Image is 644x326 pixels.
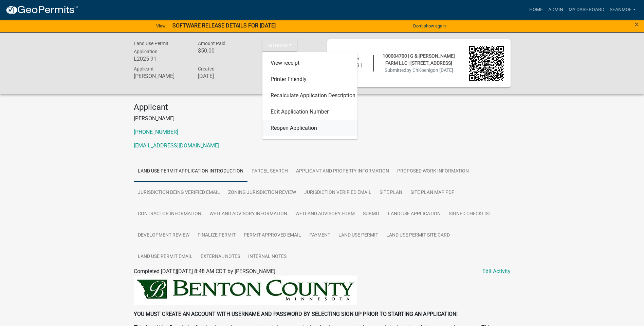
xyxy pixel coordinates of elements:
h6: [PERSON_NAME] [134,73,188,79]
span: Created [198,66,215,72]
a: Finalize Permit [194,225,240,246]
a: Jurisdiction Being Verified Email [134,182,224,204]
a: Wetland Advisory Form [291,203,359,225]
a: Edit Activity [482,267,511,276]
a: Development Review [134,225,194,246]
a: Printer Friendly [262,71,357,87]
a: [PHONE_NUMBER] [134,129,178,135]
a: Site Plan Map PDF [406,182,458,204]
button: Actions [262,39,297,52]
a: Land Use Permit Site Card [382,225,454,246]
a: Recalculate Application Description [262,87,357,104]
button: Don't show again [410,20,448,32]
span: Completed [DATE][DATE] 8:48 AM CDT by [PERSON_NAME] [134,268,275,274]
a: Admin [546,3,566,16]
a: View receipt [262,55,357,71]
a: Permit Approved Email [240,225,305,246]
span: by ChKoenig [406,67,433,73]
a: Home [527,3,546,16]
a: Parcel search [247,161,292,182]
a: Wetland Advisory Information [205,203,291,225]
a: Jurisdiction verified email [300,182,375,204]
span: Amount Paid [198,41,225,46]
a: View [153,20,168,32]
a: Reopen Application [262,120,357,136]
h4: Applicant [134,102,511,112]
a: [EMAIL_ADDRESS][DOMAIN_NAME] [134,142,219,149]
span: × [634,20,639,29]
a: Site Plan [375,182,406,204]
a: External Notes [197,246,244,268]
p: [PERSON_NAME] [134,115,511,123]
img: QR code [469,46,504,81]
h6: L2025-91 [134,56,188,62]
strong: YOU MUST CREATE AN ACCOUNT WITH USERNAME AND PASSWORD BY SELECTING SIGN UP PRIOR TO STARTING AN A... [134,311,458,317]
span: Applicant [134,66,154,72]
img: BENTON_HEADER_6a8b96a6-b3ba-419c-b71a-ca67a580911a.jfif [134,276,357,305]
h6: [DATE] [198,73,252,79]
span: Land Use Permit Application [134,41,168,54]
h6: $50.00 [198,47,252,54]
a: Signed Checklist [445,203,495,225]
strong: SOFTWARE RELEASE DETAILS FOR [DATE] [172,22,276,29]
a: Zoning Jurisdiction Review [224,182,300,204]
a: Edit Application Number [262,104,357,120]
div: Actions [262,52,357,139]
a: Applicant and Property Information [292,161,393,182]
span: Submitted on [DATE] [385,67,453,73]
a: Submit [359,203,384,225]
a: Payment [305,225,334,246]
span: 100004700 | G & [PERSON_NAME] FARM LLC | [STREET_ADDRESS] [383,53,455,66]
a: Contractor Information [134,203,205,225]
a: Land Use Permit [334,225,382,246]
a: Land Use Application [384,203,445,225]
a: Land Use Permit Application Introduction [134,161,247,182]
a: My Dashboard [566,3,607,16]
a: SeanMoe [607,3,639,16]
a: Land Use Permit Email [134,246,197,268]
a: Proposed Work Information [393,161,473,182]
a: Internal Notes [244,246,291,268]
button: Close [634,20,639,28]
